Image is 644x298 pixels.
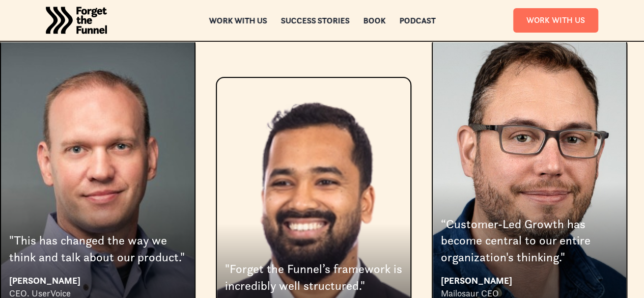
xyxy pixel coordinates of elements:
div: [PERSON_NAME] [441,274,618,287]
a: Work with us [209,17,267,24]
div: “Customer-Led Growth has become central to our entire organization's thinking." [441,216,618,265]
div: [PERSON_NAME] [9,274,186,287]
div: "Forget the Funnel’s framework is incredibly well structured." [225,261,402,294]
a: Book [363,17,385,24]
div: "This has changed the way we think and talk about our product." [9,232,186,265]
a: Work With Us [513,8,598,32]
a: Podcast [399,17,435,24]
a: Success Stories [281,17,349,24]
